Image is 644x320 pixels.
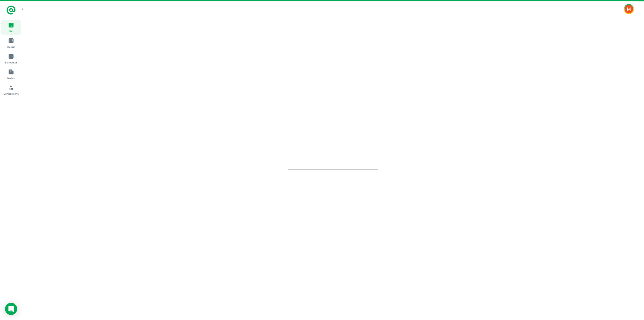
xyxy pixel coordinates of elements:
[625,5,633,13] img: Mohammad Amin
[624,4,634,14] button: Account button
[1,83,21,97] a: Connections
[4,92,19,96] span: Connections
[1,36,21,50] a: Board
[9,29,13,33] span: List
[5,60,17,64] span: Scheduler
[5,303,17,315] div: Open Intercom Messenger
[1,20,21,35] a: List
[1,67,21,82] a: Notes
[6,5,16,15] a: Logo
[1,51,21,66] a: Scheduler
[7,76,15,80] span: Notes
[7,45,15,49] span: Board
